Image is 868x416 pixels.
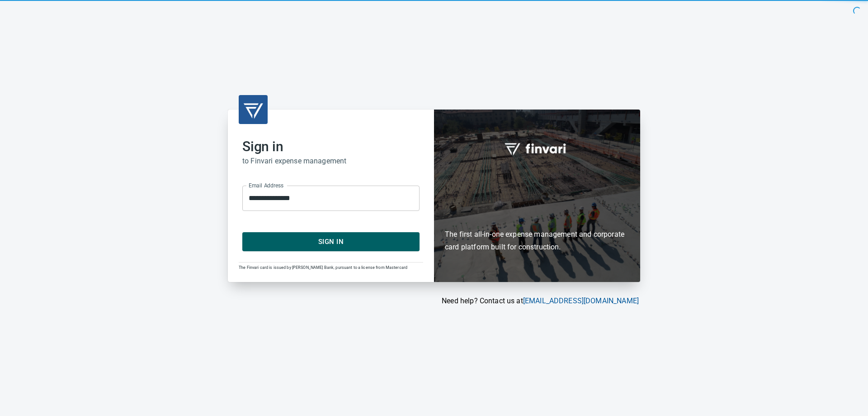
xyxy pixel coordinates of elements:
img: fullword_logo_white.png [503,138,571,159]
span: Sign In [252,236,410,248]
h6: to Finvari expense management [242,155,420,167]
h2: Sign in [242,139,420,155]
p: Need help? Contact us at [228,296,639,306]
img: transparent_logo.png [242,99,264,120]
span: The Finvari card is issued by [PERSON_NAME] Bank, pursuant to a license from Mastercard [239,265,407,270]
a: [EMAIL_ADDRESS][DOMAIN_NAME] [523,296,639,305]
div: Finvari [434,110,640,282]
button: Sign In [242,232,420,251]
h6: The first all-in-one expense management and corporate card platform built for construction. [445,176,629,254]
